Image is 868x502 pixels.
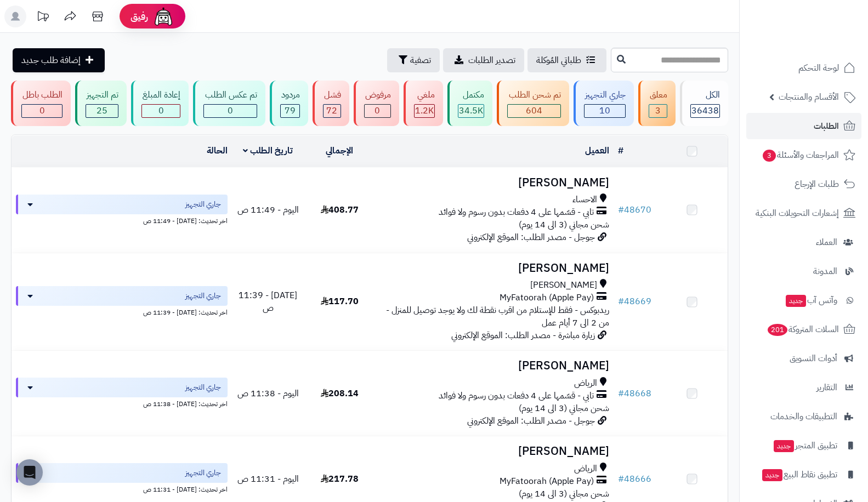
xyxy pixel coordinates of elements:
[746,461,861,488] a: تطبيق نقاط البيعجديد
[16,214,228,226] div: اخر تحديث: [DATE] - 11:49 ص
[73,81,129,126] a: تم التجهيز 25
[767,324,787,336] span: 201
[16,397,228,409] div: اخر تحديث: [DATE] - 11:38 ص
[237,472,299,486] span: اليوم - 11:31 ص
[500,292,594,304] span: MyFatoorah (Apple Pay)
[185,290,221,301] span: جاري التجهيز
[281,105,299,117] div: 79
[191,81,267,126] a: تم عكس الطلب 0
[458,89,484,101] div: مكتمل
[678,81,730,126] a: الكل36438
[762,469,782,481] span: جديد
[618,472,651,486] a: #48666
[690,89,720,101] div: الكل
[326,144,353,157] a: الإجمالي
[380,445,610,458] h3: [PERSON_NAME]
[746,403,861,430] a: التطبيقات والخدمات
[746,432,861,459] a: تطبيق المتجرجديد
[326,104,337,117] span: 72
[16,459,43,486] div: Open Intercom Messenger
[386,304,609,329] span: ريدبوكس - فقط للإستلام من اقرب نقطة لك ولا يوجد توصيل للمنزل - من 2 الى 7 أيام عمل
[22,105,62,117] div: 0
[530,279,597,292] span: [PERSON_NAME]
[793,23,858,46] img: logo-2.png
[585,105,625,117] div: 10
[816,380,837,395] span: التقارير
[574,463,597,475] span: الرياض
[268,81,310,126] a: مردود 79
[649,89,667,101] div: معلق
[86,89,118,101] div: تم التجهيز
[618,203,651,216] a: #48670
[572,193,597,206] span: الاحساء
[285,104,296,117] span: 79
[321,295,359,308] span: 117.70
[746,258,861,284] a: المدونة
[458,105,484,117] div: 34479
[439,390,594,402] span: تابي - قسّمها على 4 دفعات بدون رسوم ولا فوائد
[786,295,806,307] span: جديد
[323,89,341,101] div: فشل
[746,316,861,343] a: السلات المتروكة201
[468,54,515,67] span: تصدير الطلبات
[204,105,256,117] div: 0
[746,287,861,313] a: وآتس آبجديد
[321,203,359,216] span: 408.77
[585,144,609,157] a: العميل
[439,206,594,219] span: تابي - قسّمها على 4 دفعات بدون رسوم ولا فوائد
[618,472,624,486] span: #
[29,5,56,30] a: تحديثات المنصة
[203,89,257,101] div: تم عكس الطلب
[519,402,609,415] span: شحن مجاني (3 الى 14 يوم)
[790,351,837,366] span: أدوات التسويق
[415,105,434,117] div: 1166
[39,104,45,117] span: 0
[519,218,609,231] span: شحن مجاني (3 الى 14 يوم)
[129,81,191,126] a: إعادة المبلغ 0
[185,199,221,210] span: جاري التجهيز
[207,144,228,157] a: الحالة
[507,89,560,101] div: تم شحن الطلب
[813,264,837,279] span: المدونة
[380,360,610,372] h3: [PERSON_NAME]
[467,414,595,427] span: جوجل - مصدر الطلب: الموقع الإلكتروني
[443,48,524,72] a: تصدير الطلبات
[636,81,678,126] a: معلق 3
[618,387,624,400] span: #
[414,89,435,101] div: ملغي
[158,104,164,117] span: 0
[814,118,839,134] span: الطلبات
[410,54,431,67] span: تصفية
[97,104,107,117] span: 25
[364,89,391,101] div: مرفوض
[9,81,73,126] a: الطلب باطل 0
[795,176,839,192] span: طلبات الإرجاع
[321,472,359,486] span: 217.78
[237,387,299,400] span: اليوم - 11:38 ص
[459,104,483,117] span: 34.5K
[746,200,861,226] a: إشعارات التحويلات البنكية
[599,104,610,117] span: 10
[380,262,610,275] h3: [PERSON_NAME]
[21,54,81,67] span: إضافة طلب جديد
[746,55,861,81] a: لوحة التحكم
[321,387,359,400] span: 208.14
[779,89,839,105] span: الأقسام والمنتجات
[526,104,542,117] span: 604
[618,203,624,216] span: #
[691,104,719,117] span: 36438
[618,295,624,308] span: #
[387,48,440,72] button: تصفية
[131,10,148,23] span: رفيق
[239,289,297,315] span: [DATE] - 11:39 ص
[762,147,839,163] span: المراجعات والأسئلة
[16,483,228,494] div: اخر تحديث: [DATE] - 11:31 ص
[508,105,560,117] div: 604
[401,81,445,126] a: ملغي 1.2K
[152,5,174,27] img: ai-face.png
[467,231,595,244] span: جوجل - مصدر الطلب: الموقع الإلكتروني
[770,409,837,424] span: التطبيقات والخدمات
[280,89,300,101] div: مردود
[243,144,293,157] a: تاريخ الطلب
[798,60,839,76] span: لوحة التحكم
